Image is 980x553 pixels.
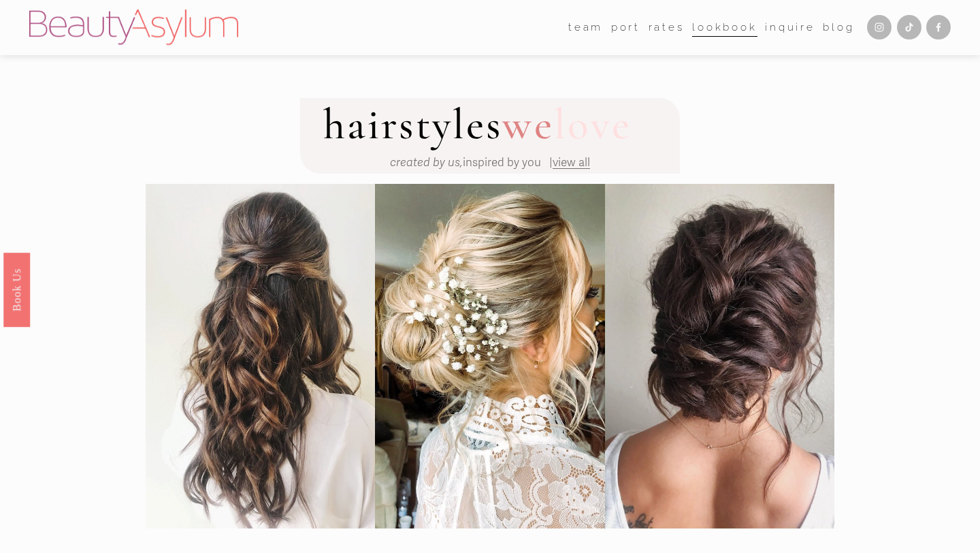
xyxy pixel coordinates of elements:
span: we [502,98,553,151]
img: Atlanta-wedding-hair.jpg [146,184,375,528]
a: Blog [823,17,854,38]
span: love [554,98,632,151]
img: charlotte-hairstylist.jpeg [375,184,604,528]
a: view all [553,155,590,170]
a: Facebook [926,15,951,39]
a: Instagram [867,15,892,39]
a: Rates [649,17,685,38]
em: created by us, [390,155,463,170]
span: inspired by you | [390,155,553,170]
img: Beauty Asylum | Bridal Hair &amp; Makeup Charlotte &amp; Atlanta [29,10,238,45]
a: folder dropdown [568,17,603,38]
span: team [568,18,603,37]
h2: hairstyles [323,103,632,146]
a: TikTok [897,15,921,39]
a: Inquire [765,17,815,38]
a: Lookbook [692,17,757,38]
a: port [611,17,640,38]
img: Charleston-wedding-hair.jpg [605,184,864,528]
a: Book Us [3,253,30,327]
